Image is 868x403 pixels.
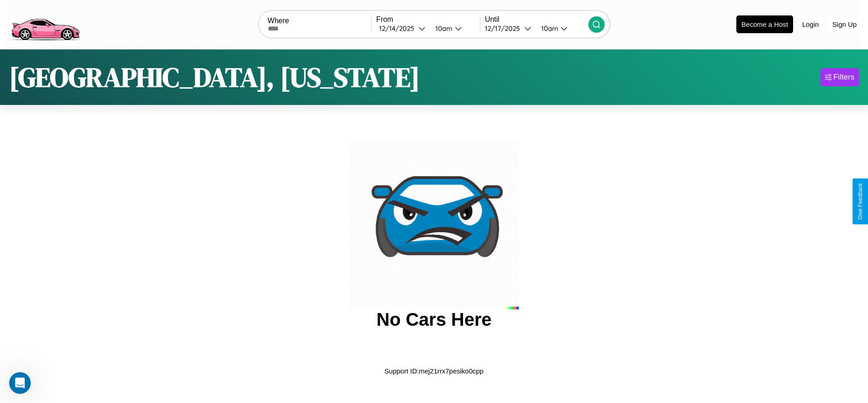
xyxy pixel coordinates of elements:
button: 12/14/2025 [376,24,428,33]
div: Give Feedback [857,183,863,220]
div: 12 / 14 / 2025 [379,24,419,33]
button: 10am [428,24,480,33]
img: car [349,139,519,309]
label: Where [268,17,371,25]
button: Login [798,16,824,33]
img: logo [7,5,84,43]
div: Filters [833,73,854,82]
button: Become a Host [736,15,793,33]
div: 12 / 17 / 2025 [485,24,524,33]
div: 10am [537,24,561,33]
label: From [376,15,480,24]
iframe: Intercom live chat [9,372,31,394]
button: Sign Up [828,16,861,33]
button: Filters [820,68,859,86]
label: Until [485,15,588,24]
div: 10am [431,24,455,33]
p: Support ID: mej21rrx7pesiko0cpp [385,365,483,377]
button: 10am [534,24,588,33]
h1: [GEOGRAPHIC_DATA], [US_STATE] [9,59,420,96]
h2: No Cars Here [376,309,491,330]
